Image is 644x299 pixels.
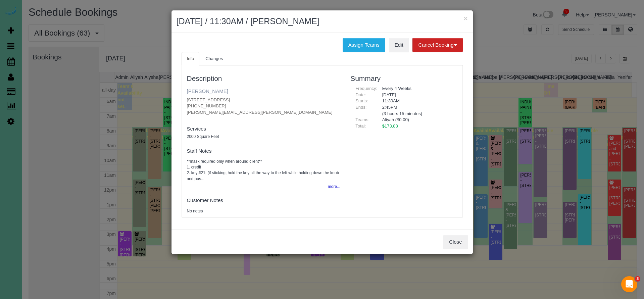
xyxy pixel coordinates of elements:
span: Starts: [355,98,368,103]
button: more... [324,182,340,192]
h4: Staff Notes [187,148,341,154]
h4: Customer Notes [187,198,341,203]
pre: **mask required only when around client** 1. credit 2. key #21; (if sticking, hold the key all th... [187,159,341,182]
span: Ends: [355,105,366,110]
h3: Description [187,74,341,82]
a: [PERSON_NAME] [187,88,228,94]
button: × [463,15,467,22]
a: Info [182,52,200,66]
span: 3 [635,276,640,282]
span: $173.88 [382,123,398,129]
span: Teams: [355,117,369,122]
h2: [DATE] / 11:30AM / [PERSON_NAME] [177,15,468,28]
p: [STREET_ADDRESS] [PHONE_NUMBER] [PERSON_NAME][EMAIL_ADDRESS][PERSON_NAME][DOMAIN_NAME] [187,97,341,116]
pre: No notes [187,208,341,214]
iframe: Intercom live chat [621,276,637,292]
h5: 2000 Square Feet [187,135,341,139]
button: Close [443,235,467,249]
div: Every 4 Weeks [377,86,457,92]
a: Changes [200,52,228,66]
span: Changes [205,56,223,61]
div: 2:45PM (3 hours 15 minutes) [377,104,457,117]
div: [DATE] [377,92,457,98]
span: Date: [355,92,366,97]
div: 11:30AM [377,98,457,104]
button: Cancel Booking [412,38,462,52]
li: Aliyah ($0.00) [382,117,452,123]
button: Assign Teams [343,38,385,52]
h3: Summary [350,74,457,82]
a: Edit [389,38,409,52]
h4: Services [187,126,341,132]
span: Total: [355,123,366,129]
span: Info [187,56,194,61]
span: Frequency: [355,86,377,91]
